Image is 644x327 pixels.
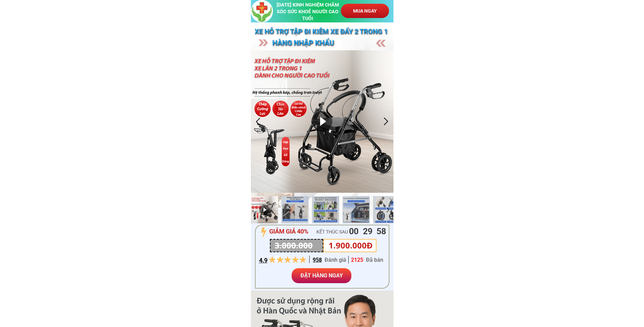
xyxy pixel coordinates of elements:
h3: hàng nhập khẩu [GEOGRAPHIC_DATA] [272,37,379,60]
h3: 3.000.000Đ [275,239,318,265]
span: 958 [313,257,322,263]
h3: Xe hỗ trợ tập đi KIÊM xe đẩy 2 trong 1 [255,26,391,37]
h3: [DATE] KINH NGHIỆM CHĂM SÓC SỨC KHOẺ NGƯỜI CAO TUỔI [275,2,340,22]
h3: GIẢM GIÁ 40% [269,227,316,237]
span: Đã bán [366,257,383,263]
h3: 1.900.000Đ [329,239,374,252]
h3: KẾT THÚC SAU [316,228,362,236]
span: 2125 [351,257,363,263]
span: Đánh giá [325,257,346,263]
h3: 4.9 [259,256,269,265]
p: MUA NGAY [341,4,389,18]
p: ĐẶT HÀNG NGAY [292,268,352,283]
